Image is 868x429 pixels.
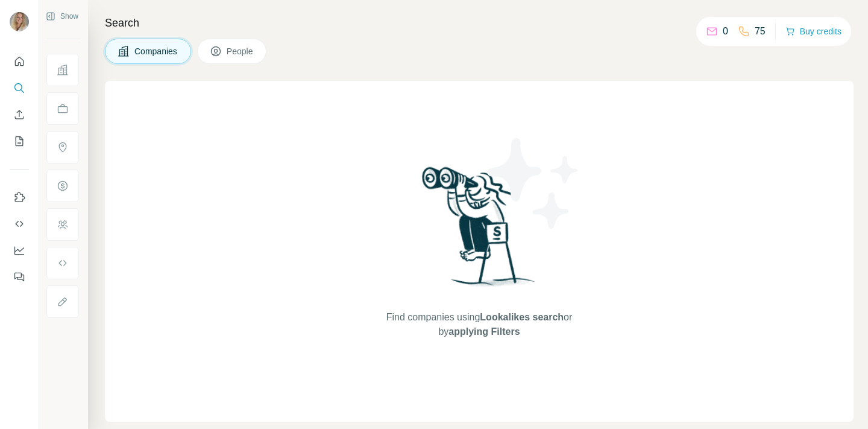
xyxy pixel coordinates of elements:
[479,129,588,238] img: Surfe Illustration - Stars
[10,213,29,235] button: Use Surfe API
[37,7,87,25] button: Show
[383,310,576,339] span: Find companies using or by
[480,312,564,322] span: Lookalikes search
[723,24,728,39] p: 0
[417,164,542,298] img: Surfe Illustration - Woman searching with binoculars
[227,45,254,57] span: People
[755,24,766,39] p: 75
[10,51,29,72] button: Quick start
[10,266,29,288] button: Feedback
[10,12,29,31] img: Avatar
[10,77,29,99] button: Search
[10,104,29,126] button: Enrich CSV
[10,186,29,208] button: Use Surfe on LinkedIn
[448,326,520,337] span: applying Filters
[10,130,29,152] button: My lists
[105,14,854,31] h4: Search
[10,240,29,261] button: Dashboard
[134,45,178,57] span: Companies
[785,23,841,40] button: Buy credits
